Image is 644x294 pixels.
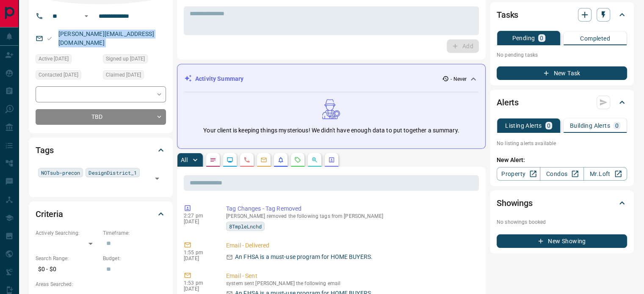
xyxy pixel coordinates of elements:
div: Tags [36,140,166,160]
p: All [181,157,188,163]
button: Open [151,173,163,184]
p: system sent [PERSON_NAME] the following email [226,280,475,286]
div: Activity Summary- Never [184,71,478,87]
div: Criteria [36,204,166,224]
p: Budget: [103,255,166,262]
p: 1:53 pm [184,280,213,286]
span: Signed up [DATE] [106,55,145,63]
div: Mon Mar 14 2022 [103,54,166,66]
p: New Alert: [497,156,627,165]
svg: Notes [210,157,216,163]
p: Actively Searching: [36,229,99,237]
div: TBD [36,109,166,125]
h2: Tasks [497,8,518,22]
button: Open [81,11,91,21]
p: [DATE] [184,219,213,225]
div: Mon Mar 14 2022 [36,54,99,66]
p: No showings booked [497,218,627,226]
span: NOTsub-precon [41,168,80,177]
p: Pending [512,35,535,41]
svg: Listing Alerts [277,157,284,163]
p: Search Range: [36,255,99,262]
div: Tasks [497,5,627,25]
svg: Lead Browsing Activity [227,157,233,163]
h2: Criteria [36,207,63,221]
p: No listing alerts available [497,140,627,147]
a: Condos [540,167,583,181]
p: 0 [540,35,543,41]
h2: Alerts [497,96,519,109]
p: Tag Changes - Tag Removed [226,204,475,213]
p: An FHSA is a must-use program for HOME BUYERS. [235,253,373,261]
button: New Task [497,66,627,80]
div: Showings [497,193,627,213]
span: Claimed [DATE] [106,71,141,79]
p: [PERSON_NAME] removed the following tags from [PERSON_NAME] [226,213,475,219]
svg: Requests [294,157,301,163]
div: Mon Mar 14 2022 [36,70,99,82]
button: New Showing [497,234,627,248]
div: Mon Mar 14 2022 [103,70,166,82]
p: Timeframe: [103,229,166,237]
p: 1:55 pm [184,250,213,256]
p: Activity Summary [195,74,243,83]
p: Email - Sent [226,272,475,280]
p: 2:27 pm [184,213,213,219]
p: Email - Delivered [226,241,475,250]
div: Alerts [497,92,627,113]
p: Building Alerts [570,123,610,129]
svg: Calls [243,157,250,163]
a: Property [497,167,540,181]
p: Completed [580,36,610,41]
svg: Emails [260,157,267,163]
h2: Tags [36,143,53,157]
svg: Opportunities [311,157,318,163]
p: Your client is keeping things mysterious! We didn't have enough data to put together a summary. [203,126,459,135]
span: Active [DATE] [39,55,69,63]
svg: Agent Actions [328,157,335,163]
a: Mr.Loft [583,167,627,181]
span: 8TmpleLnchd [229,222,262,231]
p: Areas Searched: [36,280,166,288]
a: [PERSON_NAME][EMAIL_ADDRESS][DOMAIN_NAME] [58,30,154,46]
p: 0 [547,123,550,129]
p: Listing Alerts [505,123,542,129]
p: [DATE] [184,256,213,261]
span: DesignDistrict_1 [88,168,137,177]
p: - Never [451,75,467,83]
p: $0 - $0 [36,262,99,276]
svg: Email Valid [47,36,53,41]
p: [DATE] [184,286,213,292]
span: Contacted [DATE] [39,71,78,79]
p: No pending tasks [497,49,627,61]
p: 0 [615,123,619,129]
h2: Showings [497,196,533,210]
